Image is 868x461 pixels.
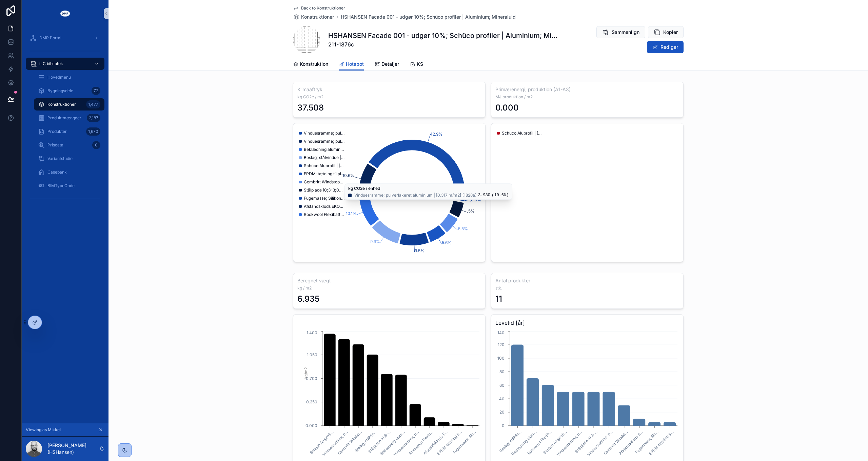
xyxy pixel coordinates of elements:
a: Back to Konstruktioner [293,5,345,11]
tspan: 0 [502,423,505,428]
text: EPDM-tætning ti... [436,429,463,456]
span: 211-1876c [328,40,560,48]
text: Rockwool Flexib... [527,429,553,456]
tspan: kg/m2 [303,367,308,379]
a: Konstruktioner [293,14,334,20]
text: Schüco Aluprofi... [309,429,334,455]
span: Rockwool Flexibatt kl. 34 | [0.093 m2/m2] {1831a} [304,212,344,217]
tspan: 42.9% [430,132,442,137]
a: BIMTypeCode [34,180,104,192]
tspan: 10.6% [342,173,354,178]
div: 72 [92,87,100,95]
text: Vinduesramme; p... [393,429,420,457]
div: 1,477 [86,100,100,108]
tspan: 0.1% [472,191,481,196]
text: Beklædning alum... [379,429,406,456]
span: Cembritt Windstopper Extreme 8mm | [0.094 m2/m2] {1834a} [304,179,344,185]
text: Schüco Aluprofi... [542,429,568,455]
tspan: 5.6% [442,240,452,245]
a: KS [410,58,423,72]
div: chart [297,127,481,258]
div: 37.508 [297,102,324,113]
a: Produktmængder2,187 [34,112,104,124]
div: chart [495,329,679,460]
tspan: 80 [499,369,505,374]
span: stk. [495,285,679,291]
tspan: 100 [497,356,505,361]
tspan: 1.050 [307,352,317,357]
span: MJ produktion / m2 [495,94,679,100]
span: Kopier [663,29,678,36]
span: Viewing as Mikkel [26,427,61,433]
span: Fugemasse; Silikone | [0.002 kg/m2] {1830a} [304,196,344,201]
tspan: 1.400 [307,330,317,335]
h1: HSHANSEN Facade 001 - udgør 10%; Schüco profiler | Aluminium; Mineraluld [328,31,560,40]
div: 1,670 [86,127,100,136]
text: Vinduesramme; p... [586,429,614,457]
text: Beklædning alum... [511,429,537,456]
tspan: 0.000 [305,423,317,428]
a: Detaljer [375,58,399,72]
a: Konstruktion [293,58,328,72]
text: Vinduesramme; p... [321,429,349,457]
span: Vinduesramme; pulverlakeret aluminium | [0.317 m/m2] {1828a} [304,139,344,144]
tspan: 10.1% [346,211,357,216]
span: kg / m2 [297,285,481,291]
span: Stålplade (0;3-3;0mm) | [0.765 kg/m2] {1829a} [304,187,344,193]
text: Cembritt Windst... [603,429,629,456]
a: HSHANSEN Facade 001 - udgør 10%; Schüco profiler | Aluminium; Mineraluld [341,14,516,20]
span: Beklædning aluminium | [0.093 m2/m2] {1835a} [304,147,344,152]
a: iLC bibliotek [26,58,104,70]
text: Cembritt Windst... [337,429,363,456]
div: scrollable content [22,27,108,213]
span: Casebank [47,169,67,175]
span: DMR Portal [39,35,61,41]
text: Rockwool Flexib... [408,429,434,456]
h3: Antal produkter [495,277,679,284]
text: Fugemasse; Sili... [634,429,659,455]
div: chart [297,329,481,460]
span: Afstandsklods EKOply | [0.005 m2/m2] {1832a} [304,204,344,209]
span: Konstruktioner [301,14,334,20]
span: KS [417,61,423,67]
p: [PERSON_NAME] (HSHansen) [47,442,99,456]
a: Bygningsdele72 [34,85,104,97]
tspan: 0.700 [306,376,317,381]
text: Beslag; stålvin... [499,429,522,453]
div: 0.000 [495,102,519,113]
span: BIMTypeCode [47,183,75,188]
text: Afstandsklods E... [618,429,644,456]
a: Hovedmenu [34,71,104,83]
tspan: 5% [468,208,475,214]
tspan: 9.9% [370,239,380,244]
button: Rediger [647,41,684,53]
text: Beslag; stålvin... [354,429,377,453]
span: Detaljer [381,61,399,67]
text: Fugemasse; Sili... [452,429,477,455]
text: Afstandsklods E... [422,429,448,456]
text: Stålplade (0;3-... [367,429,391,454]
a: Variantstudie [34,153,104,165]
div: chart [495,127,679,258]
span: Variantstudie [47,156,73,161]
tspan: 140 [497,330,505,335]
tspan: 40 [499,396,505,401]
span: iLC bibliotek [39,61,63,66]
div: 11 [495,294,502,304]
a: Casebank [34,166,104,178]
tspan: 60 [499,383,505,388]
a: Konstruktioner1,477 [34,98,104,111]
tspan: 9.5% [415,248,425,253]
img: App logo [60,8,71,19]
a: Prisdata0 [34,139,104,151]
span: Sammenlign [612,29,639,36]
a: DMR Portal [26,32,104,44]
span: Konstruktion [300,61,328,67]
span: Levetid [år] [495,319,679,327]
span: Vinduesramme; pulverlakeret aluminium | [1.282 m/m2] {1836a} [304,131,344,136]
tspan: 0.5% [471,197,481,202]
text: Stålplade (0;3-... [574,429,598,454]
text: EPDM-tætning ti... [648,429,674,456]
a: Hotspot [339,58,364,71]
